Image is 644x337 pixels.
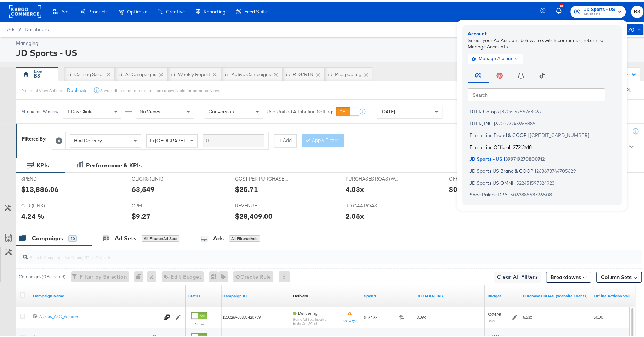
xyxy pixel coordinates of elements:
span: | [494,119,495,124]
span: Ads [7,25,15,30]
div: Select your Ad Account below. To switch companies, return to Manage Accounts. [468,35,616,48]
input: Search Campaigns by Name, ID or Objective [28,246,585,259]
span: Finish Line Official [469,142,510,148]
div: All Campaigns [125,69,156,76]
span: Had Delivery [74,136,102,142]
span: [CREDIT_CARD_NUMBER] [530,131,589,136]
span: Clear All Filters [497,271,538,280]
div: BS [34,71,40,78]
span: Is [GEOGRAPHIC_DATA] [150,136,204,142]
span: REVENUE [235,201,288,207]
label: Use Unified Attribution Setting: [267,107,333,113]
div: $9.27 [132,209,150,219]
span: Finish Line Brand & COOP [469,131,527,136]
div: KPIs [36,160,49,168]
sub: Some Ad Sets Inactive [293,316,326,320]
div: 2.05x [346,209,364,219]
div: 36 [559,1,564,7]
div: 4.24 % [21,209,44,219]
div: Weekly Report [178,69,210,76]
span: 27213418 [513,142,532,148]
span: Conversion [209,107,234,113]
span: | [514,178,516,184]
div: All Filtered Ad Sets [142,234,179,240]
span: SPEND [21,174,74,181]
div: Campaigns [32,233,63,241]
span: Shoe Palace DPA [469,190,507,196]
span: 320615756763067 [502,107,542,113]
span: 1 Day Clicks [67,107,94,113]
a: The total amount spent to date. [364,291,411,297]
div: Ad Sets [115,233,136,241]
a: Dashboard [25,25,49,30]
span: $164.63 [364,313,396,318]
div: Campaigns ( 0 Selected) [19,272,66,278]
div: 0 [134,269,147,281]
span: 399719270800712 [505,154,545,160]
div: Drag to reorder tab [286,70,290,74]
span: BS [634,6,640,14]
a: Reflects the ability of your Ad Campaign to achieve delivery based on ad states, schedule and bud... [293,291,308,297]
span: DTLR Co-ops [469,107,499,113]
div: 4.03x [346,182,364,193]
span: | [508,190,510,196]
div: Managing: [16,38,642,45]
span: Delivering [298,309,318,314]
span: 5.63x [523,313,532,318]
span: $0.00 [594,313,603,318]
span: COST PER PURCHASE (WEBSITE EVENTS) [235,174,288,181]
div: $25.71 [235,182,258,193]
span: Feed Suite [244,7,268,13]
div: 10 [68,234,77,240]
span: DTLR, INC [469,119,492,124]
a: Shows the current state of your Ad Campaign. [188,291,218,297]
div: Drag to reorder tab [171,70,175,74]
button: Column Sets [596,270,642,281]
div: RTG/RTN [293,69,313,76]
div: JD Sports - US [16,45,642,57]
div: $0.00 [449,182,468,193]
button: Manage Accounts [468,52,523,62]
span: 506338553796508 [510,190,552,196]
label: Active [191,320,207,325]
div: Drag to reorder tab [328,70,332,74]
a: Adidas_ASC_Volume [39,312,159,319]
div: 63,549 [132,182,155,193]
span: Manage Accounts [473,53,517,61]
div: Active Campaigns [232,69,271,76]
button: Clear All Filters [494,270,541,281]
button: BS [631,4,643,16]
div: $274.95 [488,310,501,316]
span: 620227245968385 [495,119,536,124]
span: Optimize [127,7,147,13]
div: Prospecting [335,69,361,76]
span: Ads [61,7,69,13]
button: Breakdowns [546,270,591,281]
span: [DATE] [381,107,395,113]
span: | [528,131,530,136]
div: Catalog Sales [74,69,104,76]
span: Finish Line [584,10,615,16]
span: 3.09x [417,313,426,318]
div: Drag to reorder tab [118,70,122,74]
div: Filtered By: [22,134,47,141]
span: CPM [132,201,185,207]
div: Personal View Actions: [21,86,64,92]
div: Drag to reorder tab [224,70,228,74]
span: JD Sports US OMNI [469,178,513,184]
span: 263673744705629 [536,166,576,172]
a: The total value of the purchase actions divided by spend tracked by your Custom Audience pixel on... [523,291,588,297]
span: | [503,154,505,160]
div: $13,886.06 [21,182,59,193]
span: No Views [139,107,160,113]
div: Delivery [293,291,308,297]
div: Account [468,29,616,35]
button: Duplicate [67,85,88,92]
span: | [500,107,502,113]
sub: Daily [488,317,495,321]
span: Creative [166,7,185,13]
span: JD GA4 ROAS [346,201,399,207]
span: 522451597324923 [516,178,554,184]
div: All Filtered Ads [229,234,260,240]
